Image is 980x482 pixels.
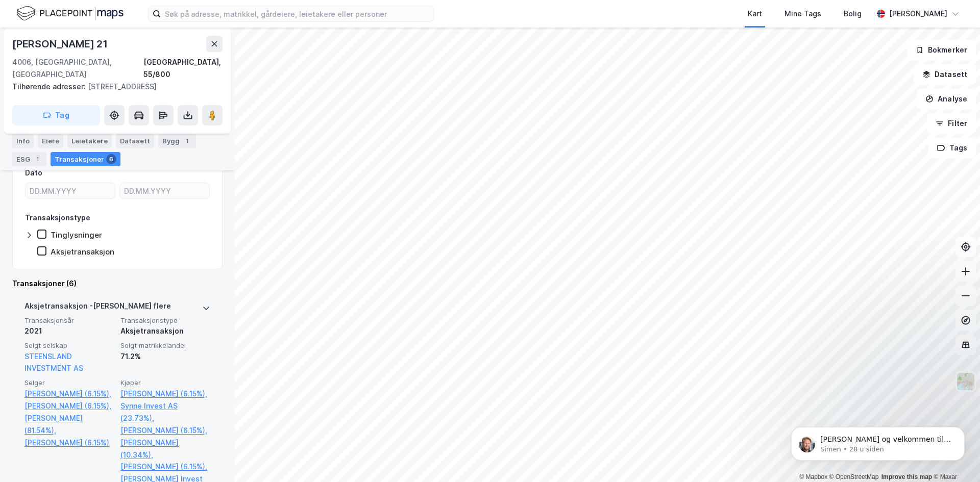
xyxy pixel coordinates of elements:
[25,212,90,224] div: Transaksjonstype
[24,300,171,316] div: Aksjetransaksjon - [PERSON_NAME] flere
[120,424,210,437] a: [PERSON_NAME] (6.15%),
[12,56,143,81] div: 4006, [GEOGRAPHIC_DATA], [GEOGRAPHIC_DATA]
[829,473,879,480] a: OpenStreetMap
[24,325,114,337] div: 2021
[24,352,83,373] a: STEENSLAND INVESTMENT AS
[38,134,63,148] div: Eiere
[889,8,947,20] div: [PERSON_NAME]
[24,437,114,449] a: [PERSON_NAME] (6.15%)
[927,113,976,134] button: Filter
[120,400,210,424] a: Synne Invest AS (23.73%),
[776,405,980,477] iframe: Intercom notifications melding
[25,167,42,179] div: Dato
[917,89,976,109] button: Analyse
[143,56,223,81] div: [GEOGRAPHIC_DATA], 55/800
[51,230,102,240] div: Tinglysninger
[182,136,192,146] div: 1
[928,138,976,158] button: Tags
[51,247,114,257] div: Aksjetransaksjon
[24,316,114,325] span: Transaksjonsår
[120,316,210,325] span: Transaksjonstype
[106,154,116,164] div: 6
[24,412,114,437] a: [PERSON_NAME] (81.54%),
[24,388,114,400] a: [PERSON_NAME] (6.15%),
[12,134,34,148] div: Info
[161,6,433,21] input: Søk på adresse, matrikkel, gårdeiere, leietakere eller personer
[785,8,821,20] div: Mine Tags
[16,5,124,22] img: logo.f888ab2527a4732fd821a326f86c7f29.svg
[120,388,210,400] a: [PERSON_NAME] (6.15%),
[748,8,762,20] div: Kart
[12,36,110,52] div: [PERSON_NAME] 21
[12,277,223,290] div: Transaksjoner (6)
[24,400,114,412] a: [PERSON_NAME] (6.15%),
[120,325,210,337] div: Aksjetransaksjon
[120,183,209,198] input: DD.MM.YYYY
[120,350,210,363] div: 71.2%
[12,82,88,91] span: Tilhørende adresser:
[799,473,827,480] a: Mapbox
[844,8,862,20] div: Bolig
[67,134,112,148] div: Leietakere
[12,105,100,125] button: Tag
[120,378,210,387] span: Kjøper
[907,40,976,60] button: Bokmerker
[956,372,975,391] img: Z
[26,183,115,198] input: DD.MM.YYYY
[12,152,46,166] div: ESG
[116,134,154,148] div: Datasett
[24,341,114,350] span: Solgt selskap
[12,81,214,93] div: [STREET_ADDRESS]
[914,64,976,85] button: Datasett
[32,154,42,164] div: 1
[120,437,210,461] a: [PERSON_NAME] (10.34%),
[120,341,210,350] span: Solgt matrikkelandel
[24,378,114,387] span: Selger
[881,473,932,480] a: Improve this map
[51,152,120,166] div: Transaksjoner
[120,461,210,473] a: [PERSON_NAME] (6.15%),
[158,134,196,148] div: Bygg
